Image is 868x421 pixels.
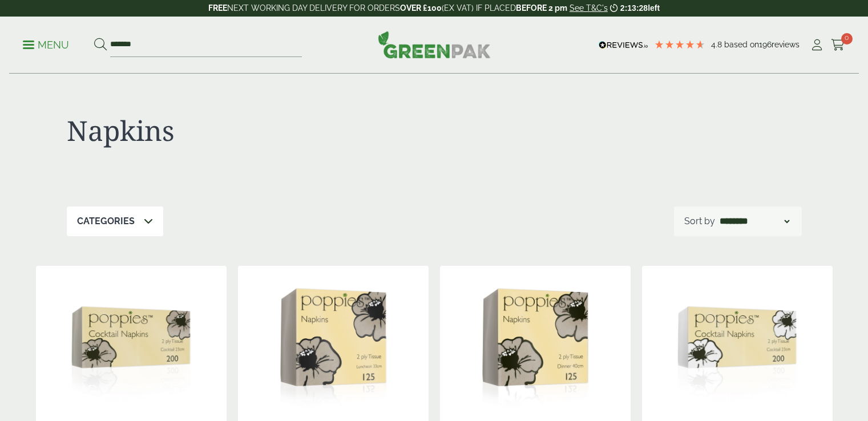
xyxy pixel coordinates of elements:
h1: Napkins [67,114,434,147]
i: My Account [810,39,824,51]
a: See T&C's [570,3,608,13]
span: 0 [841,33,853,44]
img: 3324RC 33cm 4 Fold - Unbleached Pack [238,266,429,408]
img: 24cm 2 Ply Cocktail White Napkin [642,266,833,408]
p: Categories [77,214,135,228]
select: Shop order [717,214,792,228]
p: Menu [23,38,69,52]
strong: FREE [208,3,227,13]
span: 2:13:28 [620,3,648,13]
span: Based on [724,40,759,49]
a: 0 [831,37,845,54]
img: GreenPak Supplies [378,31,491,58]
a: Menu [23,38,69,50]
span: reviews [772,40,800,49]
span: 196 [759,40,772,49]
div: 4.79 Stars [654,39,705,50]
i: Cart [831,39,845,51]
img: REVIEWS.io [599,41,648,49]
img: 2424RC 24cm Cocktail - Unbleached Pack [36,266,227,408]
span: left [648,3,660,13]
strong: BEFORE 2 pm [516,3,567,13]
p: Sort by [684,214,715,228]
img: 4024RC 40cm 4 Fold 2 ply- Unbleached Pack [440,266,631,408]
span: 4.8 [711,40,724,49]
strong: OVER £100 [400,3,442,13]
